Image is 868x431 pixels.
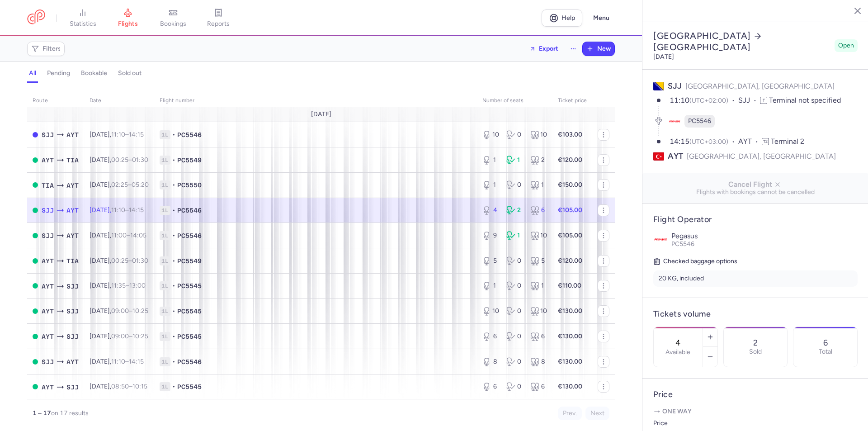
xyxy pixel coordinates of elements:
h4: Tickets volume [653,309,858,319]
span: AYT [42,281,54,291]
span: [DATE], [90,282,146,289]
h4: all [29,69,36,77]
div: 0 [506,281,523,290]
th: date [84,94,154,108]
span: 1L [160,307,170,316]
span: SJJ [42,357,54,367]
h4: pending [47,69,70,77]
time: 02:25 [111,181,128,189]
time: [DATE] [653,53,674,61]
span: AYT [66,231,79,241]
span: 1L [160,206,170,215]
div: 10 [530,307,547,316]
span: – [111,282,146,289]
div: 1 [530,180,547,189]
div: 8 [530,357,547,366]
span: Filters [42,45,61,52]
span: – [111,232,146,239]
time: 08:50 [111,383,129,390]
time: 14:15 [670,137,689,146]
span: New [597,45,611,52]
a: statistics [60,8,105,28]
span: – [111,332,148,340]
span: AYT [42,382,54,392]
span: PC5545 [177,332,202,341]
span: • [172,281,175,290]
span: PC5546 [177,130,202,139]
span: [DATE], [90,206,144,214]
span: [DATE], [90,383,147,390]
div: 6 [482,332,499,341]
span: Terminal not specified [769,96,841,104]
span: – [111,307,148,315]
time: 00:25 [111,156,128,164]
span: AYT [668,151,683,162]
time: 09:00 [111,332,129,340]
p: One way [653,407,858,416]
span: [DATE], [90,358,144,365]
th: route [27,94,84,108]
h4: Flight Operator [653,214,858,225]
th: Ticket price [552,94,592,108]
div: 1 [506,156,523,165]
a: Help [542,9,582,27]
span: [DATE], [90,156,148,164]
h4: bookable [81,69,107,77]
span: [DATE], [90,131,144,138]
strong: €130.00 [558,307,582,315]
span: PC5549 [177,256,202,265]
span: PC5546 [671,240,694,248]
p: Total [819,348,832,355]
time: 11:10 [111,206,125,214]
span: bookings [160,20,186,28]
div: 5 [482,256,499,265]
span: 1L [160,180,170,189]
time: 11:10 [111,358,125,365]
figure: PC airline logo [668,115,681,128]
span: SJJ [738,95,760,106]
a: CitizenPlane red outlined logo [27,9,45,26]
time: 14:15 [129,206,144,214]
img: Pegasus logo [653,232,668,246]
span: PC5546 [177,357,202,366]
span: Export [539,45,558,52]
time: 01:30 [132,156,148,164]
div: 6 [482,382,499,391]
span: TIA [66,155,79,165]
span: statistics [70,20,96,28]
span: AYT [42,306,54,316]
button: Filters [28,42,64,56]
span: [DATE], [90,257,148,265]
label: Available [665,349,690,356]
time: 09:00 [111,307,129,315]
span: PC5545 [177,307,202,316]
span: flights [118,20,138,28]
span: [DATE], [90,181,149,189]
span: reports [207,20,230,28]
span: 1L [160,332,170,341]
span: • [172,332,175,341]
div: 1 [482,180,499,189]
span: • [172,357,175,366]
strong: €130.00 [558,383,582,390]
div: 0 [506,256,523,265]
button: New [583,42,614,56]
span: PC5546 [177,231,202,240]
span: AYT [42,256,54,266]
span: [DATE], [90,307,148,315]
span: – [111,257,148,265]
span: TIA [42,180,54,190]
span: SJJ [66,332,79,341]
span: SJJ [42,205,54,215]
div: 2 [506,206,523,215]
div: 0 [506,130,523,139]
strong: €120.00 [558,257,582,265]
span: AYT [66,180,79,190]
p: Sold [749,348,762,355]
span: [GEOGRAPHIC_DATA], [GEOGRAPHIC_DATA] [685,82,835,90]
div: 6 [530,382,547,391]
strong: €130.00 [558,358,582,365]
span: – [111,358,144,365]
a: bookings [151,8,196,28]
span: Flights with bookings cannot be cancelled [650,189,861,196]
